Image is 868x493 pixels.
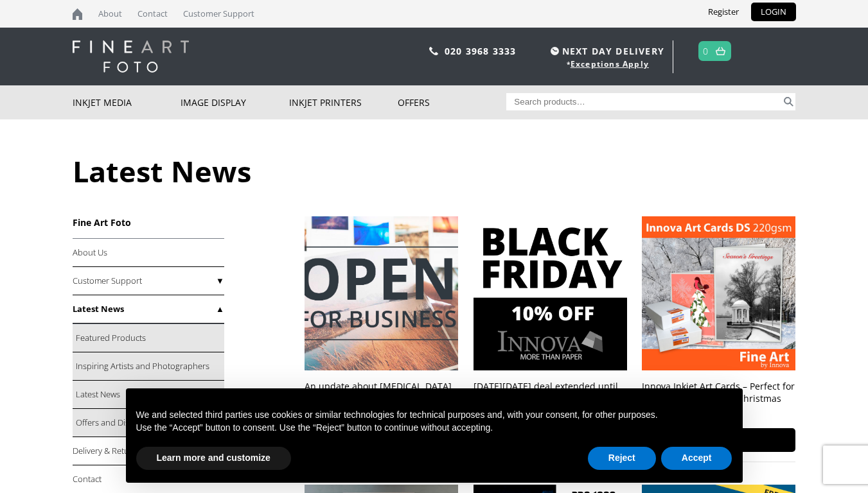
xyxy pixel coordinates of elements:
a: Customer Support [73,267,224,295]
img: phone.svg [429,47,438,55]
a: 020 3968 3333 [445,45,517,57]
span: NEXT DAY DELIVERY [547,44,664,58]
h3: Fine Art Foto [73,216,224,229]
img: basket.svg [716,47,725,55]
h1: Latest News [73,151,796,191]
a: Image Display [181,85,289,119]
a: Latest News [73,295,224,324]
a: Delivery & Returns [73,437,224,465]
a: Inkjet Media [73,85,181,119]
button: Learn more and customize [136,447,291,470]
p: Use the “Accept” button to consent. Use the “Reject” button to continue without accepting. [136,422,732,435]
a: Offers and Discounts [73,409,224,437]
p: We and selected third parties use cookies or similar technologies for technical purposes and, wit... [136,409,732,422]
button: Reject [588,447,656,470]
input: Search products… [506,93,781,110]
a: Latest News [73,381,224,409]
img: time.svg [551,47,559,55]
a: Inspiring Artists and Photographers [73,352,224,381]
a: Offers [398,85,506,119]
a: About Us [73,239,224,267]
a: Exceptions Apply [571,58,649,69]
img: logo-white.svg [73,40,189,73]
button: Search [781,93,796,110]
a: Featured Products [73,324,224,352]
a: LOGIN [751,3,796,21]
a: Inkjet Printers [289,85,398,119]
a: Register [698,3,748,21]
button: Accept [661,447,732,470]
a: 0 [703,42,709,60]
